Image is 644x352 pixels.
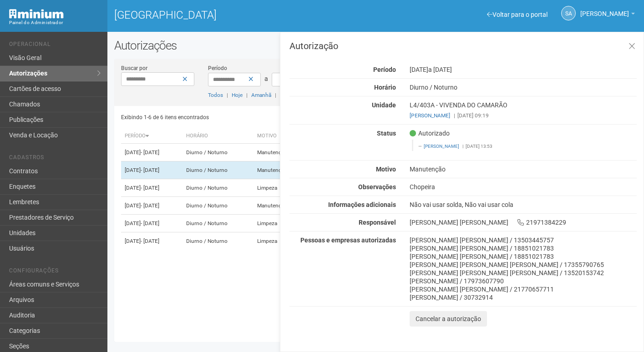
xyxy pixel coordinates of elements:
[403,83,644,91] div: Diurno / Noturno
[254,129,308,144] th: Motivo
[121,179,183,197] td: [DATE]
[183,161,254,179] td: Diurno / Noturno
[328,201,396,208] strong: Informações adicionais
[9,19,101,27] div: Painel do Administrador
[251,92,271,98] a: Amanhã
[300,236,396,244] strong: Pessoas e empresas autorizadas
[141,149,159,156] span: - [DATE]
[254,179,308,197] td: Limpeza
[114,9,369,21] h1: [GEOGRAPHIC_DATA]
[359,219,396,226] strong: Responsável
[454,112,455,119] span: |
[580,11,635,19] a: [PERSON_NAME]
[403,183,644,191] div: Chopeira
[410,285,637,293] div: [PERSON_NAME] [PERSON_NAME] / 21770657711
[376,166,396,173] strong: Motivo
[254,197,308,215] td: Manutenção
[410,236,637,244] div: [PERSON_NAME] [PERSON_NAME] / 13503445757
[254,232,308,250] td: Limpeza
[410,129,450,137] span: Autorizado
[289,41,637,50] h3: Autorização
[377,130,396,137] strong: Status
[9,41,101,50] li: Operacional
[141,202,159,209] span: - [DATE]
[403,201,644,209] div: Não vai usar solda, Não vai usar cola
[121,111,373,124] div: Exibindo 1-6 de 6 itens encontrados
[410,112,450,119] a: [PERSON_NAME]
[403,65,644,74] div: [DATE]
[208,92,223,98] a: Todos
[121,144,183,161] td: [DATE]
[580,1,629,17] span: Silvio Anjos
[410,252,637,261] div: [PERSON_NAME] [PERSON_NAME] / 18851021783
[121,64,147,72] label: Buscar por
[121,215,183,232] td: [DATE]
[410,311,487,327] button: Cancelar a autorização
[410,261,637,269] div: [PERSON_NAME] [PERSON_NAME] [PERSON_NAME] / 17355790765
[410,111,637,120] div: [DATE] 09:19
[403,218,644,226] div: [PERSON_NAME] [PERSON_NAME] 21971384229
[121,197,183,215] td: [DATE]
[373,66,396,73] strong: Período
[9,154,101,164] li: Cadastros
[183,144,254,161] td: Diurno / Noturno
[121,232,183,250] td: [DATE]
[141,185,159,191] span: - [DATE]
[121,161,183,179] td: [DATE]
[358,183,396,191] strong: Observações
[9,9,64,19] img: Minium
[9,267,101,277] li: Configurações
[183,215,254,232] td: Diurno / Noturno
[410,277,637,285] div: [PERSON_NAME] / 17973607790
[141,167,159,173] span: - [DATE]
[487,11,548,18] a: Voltar para o portal
[418,143,632,150] footer: [DATE] 13:53
[561,6,576,20] a: SA
[372,101,396,109] strong: Unidade
[114,39,637,52] h2: Autorizações
[403,101,644,120] div: L4/403A - VIVENDA DO CAMARÃO
[462,144,463,149] span: |
[183,197,254,215] td: Diurno / Noturno
[246,92,248,98] span: |
[275,92,276,98] span: |
[141,220,159,226] span: - [DATE]
[141,238,159,244] span: - [DATE]
[227,92,228,98] span: |
[254,161,308,179] td: Manutenção
[428,66,452,73] span: a [DATE]
[254,144,308,161] td: Manutenção
[183,179,254,197] td: Diurno / Noturno
[183,232,254,250] td: Diurno / Noturno
[424,144,459,149] a: [PERSON_NAME]
[374,84,396,91] strong: Horário
[208,64,227,72] label: Período
[183,129,254,144] th: Horário
[410,244,637,252] div: [PERSON_NAME] [PERSON_NAME] / 18851021783
[254,215,308,232] td: Limpeza
[410,269,637,277] div: [PERSON_NAME] [PERSON_NAME] [PERSON_NAME] / 13520153742
[232,92,243,98] a: Hoje
[410,293,637,302] div: [PERSON_NAME] / 30732914
[264,75,268,82] span: a
[121,129,183,144] th: Período
[403,165,644,173] div: Manutenção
